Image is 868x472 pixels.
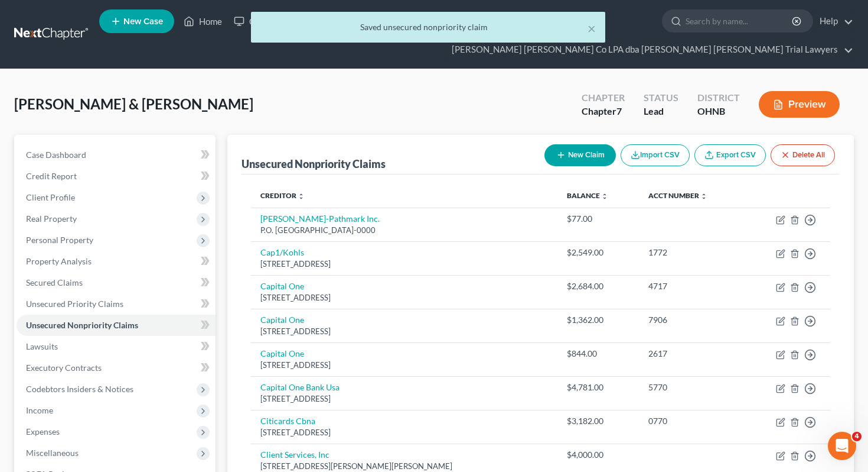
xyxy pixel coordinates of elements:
[446,39,853,60] a: [PERSON_NAME] [PERSON_NAME] Co LPA dba [PERSON_NAME] [PERSON_NAME] Trial Lawyers
[260,247,304,257] a: Cap1/Kohls
[17,272,216,293] a: Secured Claims
[644,105,678,118] div: Lead
[260,427,549,438] div: [STREET_ADDRESS]
[697,105,740,118] div: OHNB
[228,11,305,32] a: Client Portal
[260,258,549,270] div: [STREET_ADDRESS]
[17,293,216,315] a: Unsecured Priority Claims
[26,363,102,373] span: Executory Contracts
[567,213,629,225] div: $77.00
[17,315,216,336] a: Unsecured Nonpriority Claims
[648,191,707,200] a: Acct Number unfold_more
[26,299,123,309] span: Unsecured Priority Claims
[260,292,549,303] div: [STREET_ADDRESS]
[26,384,133,394] span: Codebtors Insiders & Notices
[828,432,856,460] iframe: Intercom live chat
[26,171,77,181] span: Credit Report
[260,348,304,358] a: Capital One
[648,280,735,292] div: 4717
[26,214,77,224] span: Real Property
[26,405,53,415] span: Income
[621,144,690,166] button: Import CSV
[260,450,329,460] a: Client Services, Inc
[17,251,216,272] a: Property Analysis
[582,91,625,105] div: Chapter
[242,157,386,171] div: Unsecured Nonpriority Claims
[700,193,707,200] i: unfold_more
[26,448,79,458] span: Miscellaneous
[26,277,83,287] span: Secured Claims
[852,432,862,441] span: 4
[260,315,304,325] a: Capital One
[567,280,629,292] div: $2,684.00
[686,10,794,32] input: Search by name...
[567,191,608,200] a: Balance unfold_more
[567,449,629,461] div: $4,000.00
[567,247,629,258] div: $2,549.00
[567,314,629,326] div: $1,362.00
[771,144,835,166] button: Delete All
[697,91,740,105] div: District
[601,193,608,200] i: unfold_more
[648,415,735,427] div: 0770
[567,382,629,393] div: $4,781.00
[260,416,315,426] a: Citicards Cbna
[260,382,340,392] a: Capital One Bank Usa
[648,247,735,258] div: 1772
[17,166,216,187] a: Credit Report
[26,150,86,160] span: Case Dashboard
[178,11,228,32] a: Home
[260,393,549,405] div: [STREET_ADDRESS]
[298,193,305,200] i: unfold_more
[260,214,380,224] a: [PERSON_NAME]-Pathmark Inc.
[305,11,395,32] a: Directory Cases
[26,320,138,330] span: Unsecured Nonpriority Claims
[260,21,596,33] div: Saved unsecured nonpriority claim
[759,91,840,118] button: Preview
[588,21,596,35] button: ×
[26,256,92,266] span: Property Analysis
[26,341,58,351] span: Lawsuits
[17,336,216,357] a: Lawsuits
[260,281,304,291] a: Capital One
[260,225,549,236] div: P.O. [GEOGRAPHIC_DATA]-0000
[260,191,305,200] a: Creditor unfold_more
[260,360,549,371] div: [STREET_ADDRESS]
[26,192,75,202] span: Client Profile
[814,11,853,32] a: Help
[616,105,622,117] span: 7
[567,415,629,427] div: $3,182.00
[544,144,616,166] button: New Claim
[582,105,625,118] div: Chapter
[694,144,766,166] a: Export CSV
[26,235,93,245] span: Personal Property
[14,95,253,112] span: [PERSON_NAME] & [PERSON_NAME]
[260,326,549,337] div: [STREET_ADDRESS]
[567,348,629,360] div: $844.00
[26,426,60,437] span: Expenses
[648,348,735,360] div: 2617
[644,91,678,105] div: Status
[260,461,549,472] div: [STREET_ADDRESS][PERSON_NAME][PERSON_NAME]
[648,382,735,393] div: 5770
[17,357,216,379] a: Executory Contracts
[648,314,735,326] div: 7906
[17,144,216,166] a: Case Dashboard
